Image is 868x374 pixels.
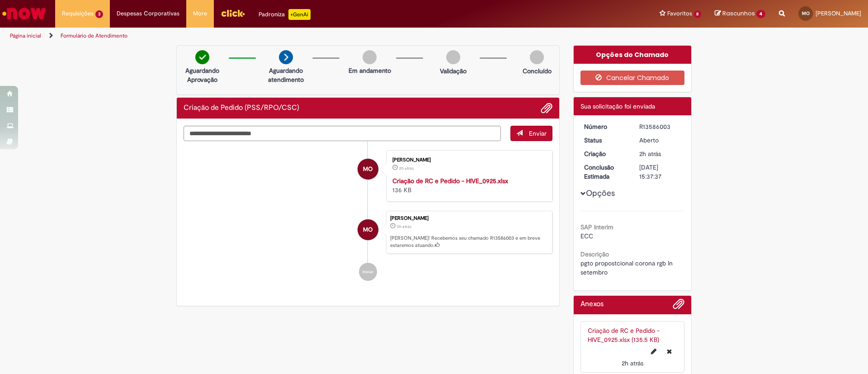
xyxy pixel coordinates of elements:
[639,163,681,181] div: [DATE] 15:37:37
[221,6,245,20] img: click_logo_yellow_360x200.png
[580,300,604,308] h2: Anexos
[639,122,681,131] div: R13586003
[580,223,613,231] b: SAP Interim
[184,126,501,141] textarea: Digite sua mensagem aqui...
[363,158,373,180] span: MO
[580,71,685,85] button: Cancelar Chamado
[577,149,633,158] dt: Criação
[279,50,293,64] img: arrow-next.png
[694,10,702,18] span: 8
[363,50,377,64] img: img-circle-grey.png
[622,359,643,367] time: 01/10/2025 13:37:32
[639,150,661,158] time: 01/10/2025 13:37:33
[10,32,41,39] a: Página inicial
[646,344,662,359] button: Editar nome de arquivo Criação de RC e Pedido - HIVE_0925.xlsx
[756,10,765,18] span: 4
[358,159,378,180] div: Marcelo Benites Ciani De Carvalho Oliveira
[62,9,94,18] span: Requisições
[1,5,47,23] img: ServiceNow
[816,9,861,17] span: [PERSON_NAME]
[715,9,765,18] a: Rascunhos
[399,166,414,171] time: 01/10/2025 13:37:32
[639,150,661,158] span: 2h atrás
[622,359,643,367] span: 2h atrás
[61,32,127,39] a: Formulário de Atendimento
[577,136,633,145] dt: Status
[195,50,209,64] img: check-circle-green.png
[673,298,684,314] button: Adicionar anexos
[7,28,572,44] ul: Trilhas de página
[661,344,677,359] button: Excluir Criação de RC e Pedido - HIVE_0925.xlsx
[722,9,755,18] span: Rascunhos
[95,10,103,18] span: 3
[358,219,378,240] div: Marcelo Benites Ciani De Carvalho Oliveira
[440,66,467,76] p: Validação
[397,224,411,229] span: 2h atrás
[390,216,547,221] div: [PERSON_NAME]
[180,66,224,84] p: Aguardando Aprovação
[577,122,633,131] dt: Número
[349,66,391,75] p: Em andamento
[193,9,207,18] span: More
[577,163,633,181] dt: Conclusão Estimada
[184,141,552,290] ul: Histórico de tíquete
[541,102,552,114] button: Adicionar anexos
[264,66,308,84] p: Aguardando atendimento
[639,149,681,158] div: 01/10/2025 13:37:33
[588,327,660,344] a: Criação de RC e Pedido - HIVE_0925.xlsx (135.5 KB)
[667,9,692,18] span: Favoritos
[446,50,460,64] img: img-circle-grey.png
[574,46,692,64] div: Opções do Chamado
[392,177,508,185] a: Criação de RC e Pedido - HIVE_0925.xlsx
[639,136,681,145] div: Aberto
[580,259,675,276] span: pgto propostcional corona rgb ln setembro
[580,232,593,240] span: ECC
[510,126,552,141] button: Enviar
[399,166,414,171] span: 2h atrás
[802,10,810,16] span: MO
[117,9,179,18] span: Despesas Corporativas
[529,129,547,137] span: Enviar
[392,176,543,194] div: 136 KB
[392,157,543,163] div: [PERSON_NAME]
[259,9,311,20] div: Padroniza
[397,224,411,229] time: 01/10/2025 13:37:33
[530,50,544,64] img: img-circle-grey.png
[390,235,547,249] p: [PERSON_NAME]! Recebemos seu chamado R13586003 e em breve estaremos atuando.
[580,102,655,110] span: Sua solicitação foi enviada
[523,66,552,76] p: Concluído
[580,250,609,258] b: Descrição
[184,104,299,112] h2: Criação de Pedido (PSS/RPO/CSC) Histórico de tíquete
[184,211,552,254] li: Marcelo Benites Ciani De Carvalho Oliveira
[288,9,311,20] p: +GenAi
[363,219,373,241] span: MO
